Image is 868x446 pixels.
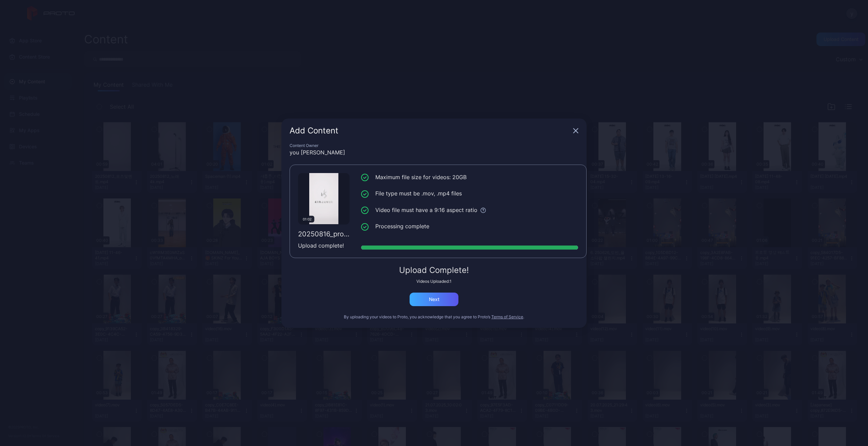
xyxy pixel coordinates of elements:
div: you [PERSON_NAME] [290,148,578,156]
div: 20250816_protoA멘트.mp4 [298,230,350,238]
div: Content Owner [290,143,578,148]
li: Video file must have a 9:16 aspect ratio [361,206,578,214]
div: Add Content [290,127,570,135]
li: Maximum file size for videos: 20GB [361,173,578,182]
button: Terms of Service [491,314,523,320]
div: Upload Complete! [290,266,578,274]
div: Next [429,297,439,302]
button: Next [410,293,458,306]
li: Processing complete [361,222,578,231]
li: File type must be .mov, .mp4 files [361,189,578,198]
div: 01:02 [300,216,314,222]
div: Upload complete! [298,241,350,250]
div: Videos Uploaded: 1 [290,279,578,284]
div: By uploading your videos to Proto, you acknowledge that you agree to Proto’s . [290,314,578,320]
